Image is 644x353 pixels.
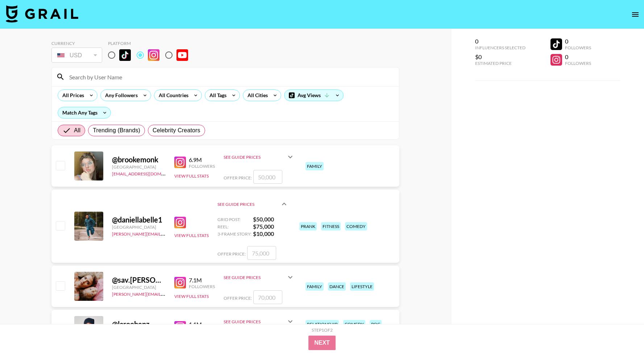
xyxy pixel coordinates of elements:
[565,53,591,61] div: 0
[51,46,102,64] div: Currency is locked to USD
[217,251,246,257] span: Offer Price:
[224,313,295,330] div: See Guide Prices
[101,90,139,101] div: Any Followers
[565,45,591,50] div: Followers
[321,222,341,231] div: fitness
[475,61,525,66] div: Estimated Price
[217,202,280,207] div: See Guide Prices
[74,126,80,135] span: All
[308,336,336,350] button: Next
[565,38,591,45] div: 0
[112,170,185,176] a: [EMAIL_ADDRESS][DOMAIN_NAME]
[112,230,219,237] a: [PERSON_NAME][EMAIL_ADDRESS][DOMAIN_NAME]
[224,148,295,166] div: See Guide Prices
[112,215,166,224] div: @ daniellabelle1
[176,49,188,61] img: YouTube
[148,49,159,61] img: Instagram
[189,163,215,169] div: Followers
[93,126,140,135] span: Trending (Brands)
[119,49,131,61] img: TikTok
[370,320,382,328] div: poc
[112,155,166,164] div: @ brookemonk
[284,90,343,101] div: Avg Views
[350,282,374,291] div: lifestyle
[224,295,252,301] span: Offer Price:
[112,224,166,230] div: [GEOGRAPHIC_DATA]
[153,126,200,135] span: Celebrity Creators
[628,7,643,22] button: open drawer
[51,41,102,46] div: Currency
[112,320,166,329] div: @ laroobenz
[253,230,288,237] strong: $ 10,000
[312,327,333,333] div: Step 1 of 2
[174,277,186,288] img: Instagram
[224,269,295,286] div: See Guide Prices
[306,320,339,328] div: relationship
[299,222,317,231] div: prank
[53,49,101,62] div: USD
[247,246,276,260] input: 75,000
[189,284,215,289] div: Followers
[112,164,166,170] div: [GEOGRAPHIC_DATA]
[224,154,286,160] div: See Guide Prices
[253,216,288,223] strong: $ 50,000
[306,162,324,170] div: family
[154,90,190,101] div: All Countries
[328,282,346,291] div: dance
[6,5,78,22] img: Grail Talent
[345,222,367,231] div: comedy
[475,53,525,61] div: $0
[174,157,186,168] img: Instagram
[65,71,395,83] input: Search by User Name
[58,107,111,118] div: Match Any Tags
[224,175,252,180] span: Offer Price:
[174,217,186,228] img: Instagram
[189,156,215,163] div: 6.9M
[217,192,288,216] div: See Guide Prices
[253,290,282,304] input: 70,000
[108,41,194,46] div: Platform
[217,224,252,229] span: Reel:
[58,90,86,101] div: All Prices
[217,217,252,222] span: Grid Post:
[189,277,215,284] div: 7.1M
[306,282,324,291] div: family
[475,45,525,50] div: Influencers Selected
[205,90,228,101] div: All Tags
[217,231,252,237] span: 3-Frame Story:
[253,170,282,184] input: 50,000
[174,294,209,299] button: View Full Stats
[112,290,219,297] a: [PERSON_NAME][EMAIL_ADDRESS][DOMAIN_NAME]
[174,321,186,333] img: Instagram
[174,173,209,179] button: View Full Stats
[217,216,288,237] div: See Guide Prices
[565,61,591,66] div: Followers
[475,38,525,45] div: 0
[112,275,166,285] div: @ sav.[PERSON_NAME]
[224,275,286,280] div: See Guide Prices
[224,319,286,324] div: See Guide Prices
[112,285,166,290] div: [GEOGRAPHIC_DATA]
[174,233,209,238] button: View Full Stats
[243,90,269,101] div: All Cities
[253,223,288,230] strong: $ 75,000
[608,317,635,344] iframe: Drift Widget Chat Controller
[189,321,215,328] div: 1.1M
[343,320,365,328] div: comedy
